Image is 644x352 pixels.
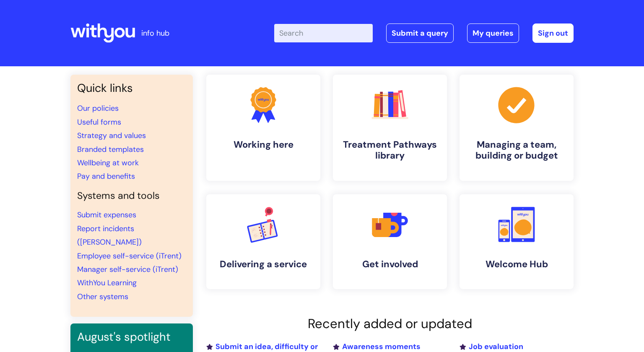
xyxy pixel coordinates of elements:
[77,190,186,202] h4: Systems and tools
[206,316,574,331] h2: Recently added or updated
[77,330,186,344] h3: August's spotlight
[77,210,136,220] a: Submit expenses
[213,259,314,270] h4: Delivering a service
[77,81,186,95] h3: Quick links
[77,130,146,141] a: Strategy and values
[340,139,440,162] h4: Treatment Pathways library
[386,23,454,43] a: Submit a query
[460,194,574,289] a: Welcome Hub
[466,139,567,162] h4: Managing a team, building or budget
[333,194,447,289] a: Get involved
[77,251,182,261] a: Employee self-service (iTrent)
[206,194,320,289] a: Delivering a service
[77,292,128,302] a: Other systems
[77,171,135,181] a: Pay and benefits
[77,117,121,127] a: Useful forms
[77,103,119,113] a: Our policies
[333,75,447,181] a: Treatment Pathways library
[77,278,137,288] a: WithYou Learning
[340,259,440,270] h4: Get involved
[77,264,178,274] a: Manager self-service (iTrent)
[274,24,373,42] input: Search
[467,23,519,43] a: My queries
[274,23,574,43] div: | -
[333,342,421,352] a: Awareness moments
[206,75,320,181] a: Working here
[532,23,574,43] a: Sign out
[77,144,144,154] a: Branded templates
[460,75,574,181] a: Managing a team, building or budget
[141,26,169,40] p: info hub
[77,224,142,247] a: Report incidents ([PERSON_NAME])
[213,139,314,150] h4: Working here
[77,158,139,168] a: Wellbeing at work
[466,259,567,270] h4: Welcome Hub
[460,342,523,352] a: Job evaluation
